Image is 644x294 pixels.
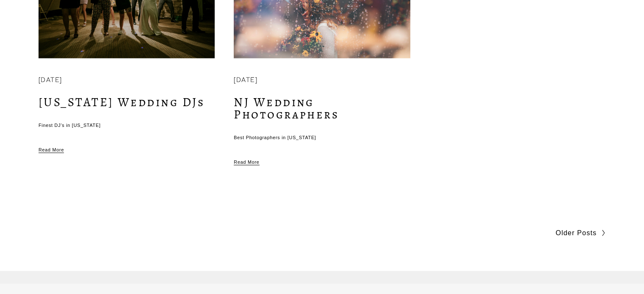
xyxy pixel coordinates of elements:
p: Finest DJ’s in [US_STATE] [39,121,215,129]
time: [DATE] [39,77,62,83]
a: [US_STATE] Wedding DJs [39,94,205,110]
time: [DATE] [234,77,257,83]
a: Read More [39,129,64,154]
span: Older Posts [556,227,597,239]
a: Older Posts [322,227,606,239]
a: NJ Wedding Photographers [234,94,339,123]
p: Best Photographers in [US_STATE] [234,134,410,141]
a: Read More [234,141,259,166]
